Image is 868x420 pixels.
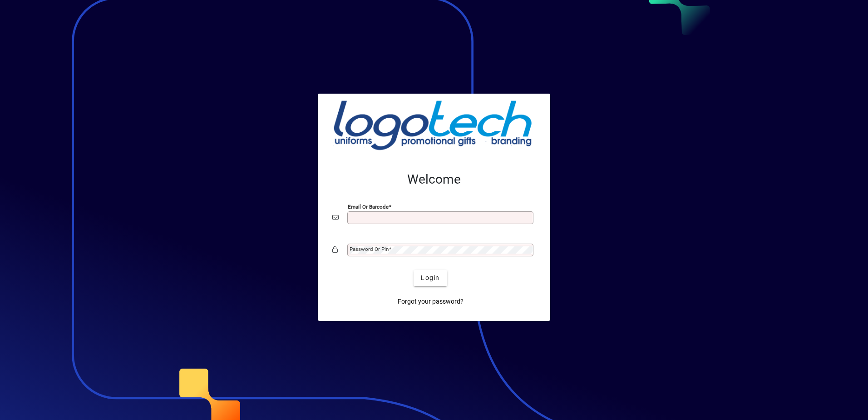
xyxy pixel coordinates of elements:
[350,246,389,252] mat-label: Password or Pin
[348,203,389,210] mat-label: Email or Barcode
[394,294,467,310] a: Forgot your password?
[398,297,464,306] span: Forgot your password?
[332,172,536,187] h2: Welcome
[421,273,439,283] span: Login
[414,270,447,286] button: Login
